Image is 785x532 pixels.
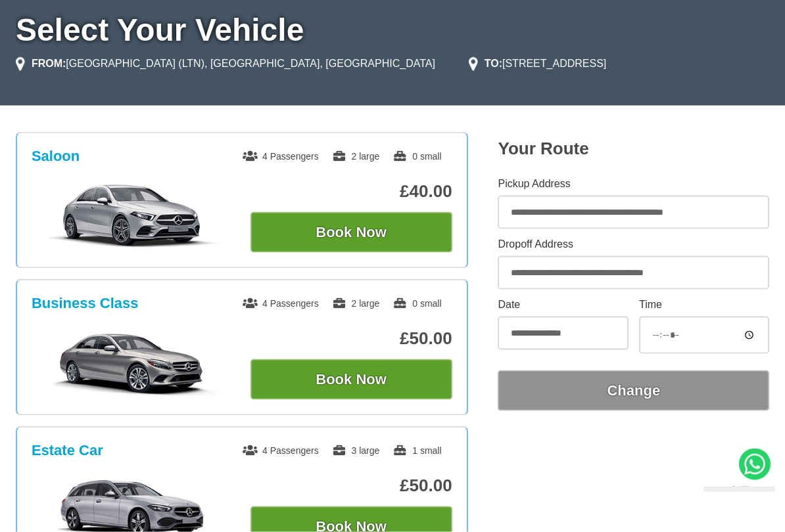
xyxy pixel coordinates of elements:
[250,181,452,202] p: £40.00
[243,298,319,309] span: 4 Passengers
[16,14,769,46] h1: Select Your Vehicle
[250,476,452,496] p: £50.00
[393,445,441,456] span: 1 small
[332,298,380,309] span: 2 large
[498,299,628,310] label: Date
[243,445,319,456] span: 4 Passengers
[32,58,66,69] strong: FROM:
[32,295,139,312] h3: Business Class
[498,370,769,411] button: Change
[34,330,231,396] img: Business Class
[250,359,452,400] button: Book Now
[16,56,435,72] li: [GEOGRAPHIC_DATA] (LTN), [GEOGRAPHIC_DATA], [GEOGRAPHIC_DATA]
[469,56,607,72] li: [STREET_ADDRESS]
[698,487,775,522] iframe: chat widget
[250,328,452,349] p: £50.00
[34,183,231,249] img: Saloon
[485,58,502,69] strong: TO:
[243,151,319,162] span: 4 Passengers
[393,298,441,309] span: 0 small
[32,148,80,165] h3: Saloon
[498,139,769,159] h2: Your Route
[250,212,452,253] button: Book Now
[639,299,769,310] label: Time
[498,239,769,250] label: Dropoff Address
[332,445,380,456] span: 3 large
[32,442,103,459] h3: Estate Car
[393,151,441,162] span: 0 small
[332,151,380,162] span: 2 large
[498,179,769,189] label: Pickup Address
